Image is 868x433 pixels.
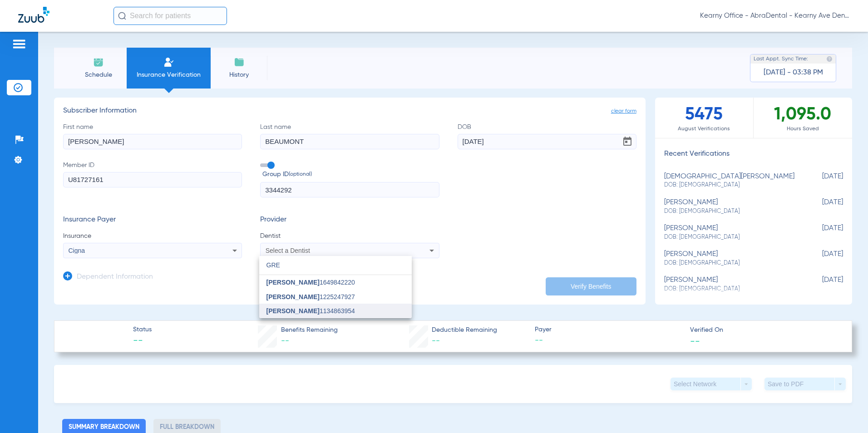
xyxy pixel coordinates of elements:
iframe: Chat Widget [823,389,868,433]
input: dropdown search [259,256,412,275]
span: 1225247927 [266,294,355,300]
span: 1649842220 [266,279,355,285]
span: 1134863954 [266,308,355,314]
span: [PERSON_NAME] [266,293,320,300]
span: [PERSON_NAME] [266,307,320,315]
span: [PERSON_NAME] [266,279,320,286]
